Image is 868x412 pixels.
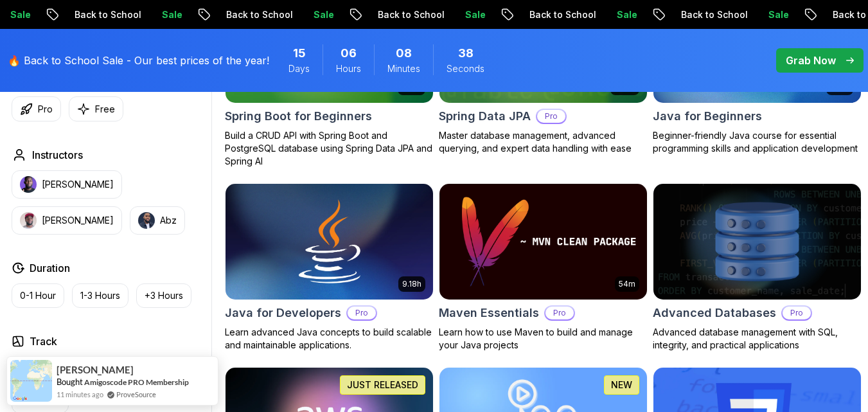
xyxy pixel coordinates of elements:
img: Advanced Databases card [653,184,861,300]
h2: Advanced Databases [653,304,776,322]
span: Seconds [447,62,484,75]
h2: Spring Data JPA [439,107,531,125]
p: Back to School [64,8,151,21]
p: Abz [160,214,177,227]
img: provesource social proof notification image [10,360,52,402]
h2: Java for Developers [225,304,341,322]
p: Pro [348,307,376,319]
p: Pro [783,307,811,319]
p: NEW [611,379,632,391]
img: instructor img [20,176,37,193]
p: Build a CRUD API with Spring Boot and PostgreSQL database using Spring Data JPA and Spring AI [225,129,434,168]
p: Pro [38,103,53,116]
img: Maven Essentials card [439,184,647,300]
h2: Maven Essentials [439,304,539,322]
span: Days [288,62,310,75]
p: +3 Hours [145,289,183,302]
img: Java for Developers card [226,184,433,300]
p: 9.18h [402,279,421,289]
h2: Duration [30,260,70,276]
button: 1-3 Hours [72,283,128,308]
a: ProveSource [116,389,156,400]
p: 54m [619,279,635,289]
p: 0-1 Hour [20,289,56,302]
button: Pro [12,96,61,121]
p: Learn how to use Maven to build and manage your Java projects [439,326,648,352]
span: 11 minutes ago [57,389,103,400]
img: instructor img [20,212,37,229]
h2: Spring Boot for Beginners [225,107,372,125]
span: Bought [57,377,83,387]
p: Sale [151,8,192,21]
p: 1-3 Hours [80,289,120,302]
h2: Java for Beginners [653,107,762,125]
p: Back to School [215,8,303,21]
span: 38 Seconds [458,44,474,62]
p: Beginner-friendly Java course for essential programming skills and application development [653,129,862,155]
button: instructor img[PERSON_NAME] [12,206,122,235]
img: instructor img [138,212,155,229]
span: 15 Days [293,44,306,62]
button: +3 Hours [136,283,191,308]
a: Amigoscode PRO Membership [84,377,189,387]
span: 6 Hours [341,44,357,62]
button: 0-1 Hour [12,283,64,308]
p: Grab Now [786,53,836,68]
p: Back to School [670,8,757,21]
button: instructor img[PERSON_NAME] [12,170,122,199]
span: Minutes [387,62,420,75]
a: Java for Developers card9.18hJava for DevelopersProLearn advanced Java concepts to build scalable... [225,183,434,352]
p: Sale [757,8,799,21]
p: Back to School [518,8,606,21]
h2: Track [30,334,57,349]
p: Sale [454,8,495,21]
p: Back to School [367,8,454,21]
p: [PERSON_NAME] [42,214,114,227]
span: [PERSON_NAME] [57,364,134,375]
p: JUST RELEASED [347,379,418,391]
p: [PERSON_NAME] [42,178,114,191]
a: Maven Essentials card54mMaven EssentialsProLearn how to use Maven to build and manage your Java p... [439,183,648,352]
button: instructor imgAbz [130,206,185,235]
button: Free [69,96,123,121]
span: 8 Minutes [396,44,412,62]
a: Advanced Databases cardAdvanced DatabasesProAdvanced database management with SQL, integrity, and... [653,183,862,352]
p: Pro [545,307,574,319]
p: Free [95,103,115,116]
p: Sale [606,8,647,21]
span: Hours [336,62,361,75]
p: 🔥 Back to School Sale - Our best prices of the year! [8,53,269,68]
p: Master database management, advanced querying, and expert data handling with ease [439,129,648,155]
p: Pro [537,110,565,123]
p: Sale [303,8,344,21]
p: Advanced database management with SQL, integrity, and practical applications [653,326,862,352]
p: Learn advanced Java concepts to build scalable and maintainable applications. [225,326,434,352]
h2: Instructors [32,147,83,163]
